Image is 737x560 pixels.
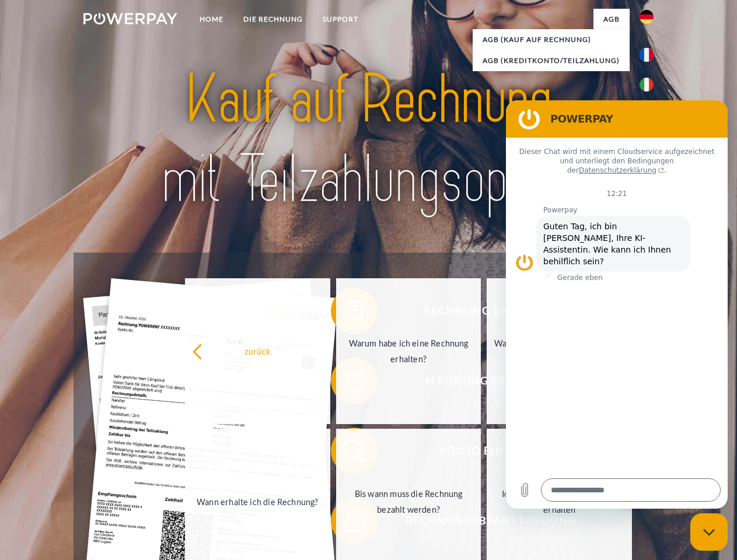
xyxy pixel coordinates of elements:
[343,486,474,517] div: Bis wann muss die Rechnung bezahlt werden?
[593,9,630,30] a: agb
[640,78,654,92] img: it
[192,343,323,359] div: zurück
[343,335,474,367] div: Warum habe ich eine Rechnung erhalten?
[473,29,630,50] a: AGB (Kauf auf Rechnung)
[192,494,323,509] div: Wann erhalte ich die Rechnung?
[494,486,625,517] div: Ich habe nur eine Teillieferung erhalten
[190,9,233,30] a: Home
[640,48,654,62] img: fr
[473,50,630,71] a: AGB (Kreditkonto/Teilzahlung)
[494,335,625,367] div: Was habe ich noch offen, ist meine Zahlung eingegangen?
[313,9,368,30] a: SUPPORT
[111,56,626,223] img: title-powerpay_de.svg
[640,10,654,24] img: de
[487,278,632,424] a: Was habe ich noch offen, ist meine Zahlung eingegangen?
[83,13,177,24] img: logo-powerpay-white.svg
[690,513,728,551] iframe: Schaltfläche zum Öffnen des Messaging-Fensters; Konversation läuft
[233,9,313,30] a: DIE RECHNUNG
[506,100,728,509] iframe: Messaging-Fenster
